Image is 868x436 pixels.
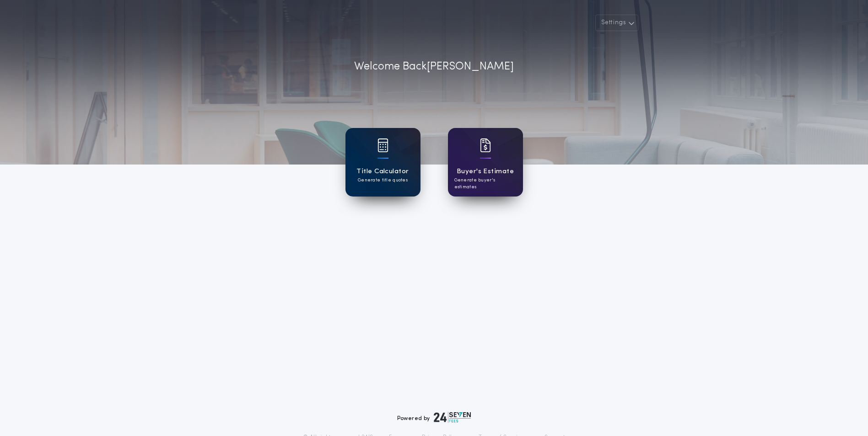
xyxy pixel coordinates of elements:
[354,58,514,75] p: Welcome Back [PERSON_NAME]
[595,15,638,31] button: Settings
[397,412,471,423] div: Powered by
[356,166,409,177] h1: Title Calculator
[480,138,491,152] img: card icon
[454,177,517,191] p: Generate buyer's estimates
[377,138,388,152] img: card icon
[434,412,471,423] img: logo
[448,128,523,197] a: card iconBuyer's EstimateGenerate buyer's estimates
[345,128,421,197] a: card iconTitle CalculatorGenerate title quotes
[457,166,514,177] h1: Buyer's Estimate
[358,177,408,184] p: Generate title quotes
